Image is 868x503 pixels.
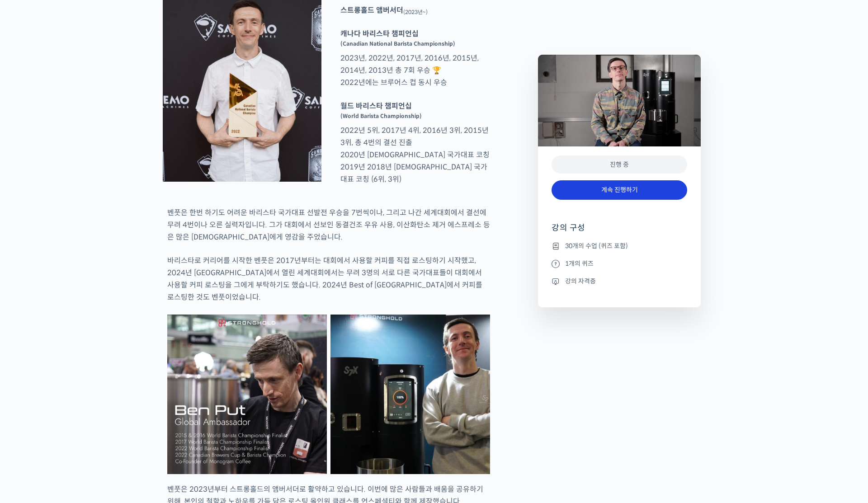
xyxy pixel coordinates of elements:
[336,28,495,89] p: 2023년, 2022년, 2017년, 2016년, 2015년, 2014년, 2013년 총 7회 우승 🏆 2022년에는 브루어스 컵 동시 우승
[340,5,403,15] strong: 스트롱홀드 앰버서더
[336,100,495,185] p: 2022년 5위, 2017년 4위, 2016년 3위, 2015년 3위, 총 4번의 결선 진출 2020년 [DEMOGRAPHIC_DATA] 국가대표 코칭 2019년 2018년 ...
[340,29,419,38] strong: 캐나다 바리스타 챔피언십
[83,301,94,308] span: 대화
[117,287,174,309] a: 설정
[167,207,490,243] p: 벤풋은 한번 하기도 어려운 바리스타 국가대표 선발전 우승을 7번씩이나, 그리고 나간 세계대회에서 결선에 무려 4번이나 오른 실력자입니다. 그가 대회에서 선보인 동결건조 우유 ...
[552,222,687,240] h4: 강의 구성
[340,40,455,47] sup: (Canadian National Barista Championship)
[340,101,412,111] strong: 월드 바리스타 챔피언십
[140,300,151,307] span: 설정
[552,180,687,200] a: 계속 진행하기
[3,287,60,309] a: 홈
[552,240,687,251] li: 30개의 수업 (퀴즈 포함)
[403,9,428,15] sub: (2023년~)
[552,258,687,269] li: 1개의 퀴즈
[340,113,422,119] sup: (World Barista Championship)
[60,287,117,309] a: 대화
[552,276,687,287] li: 강의 자격증
[552,155,687,174] div: 진행 중
[167,254,490,303] p: 바리스타로 커리어를 시작한 벤풋은 2017년부터는 대회에서 사용할 커피를 직접 로스팅하기 시작했고, 2024년 [GEOGRAPHIC_DATA]에서 열린 세계대회에서는 무려 3...
[28,300,34,307] span: 홈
